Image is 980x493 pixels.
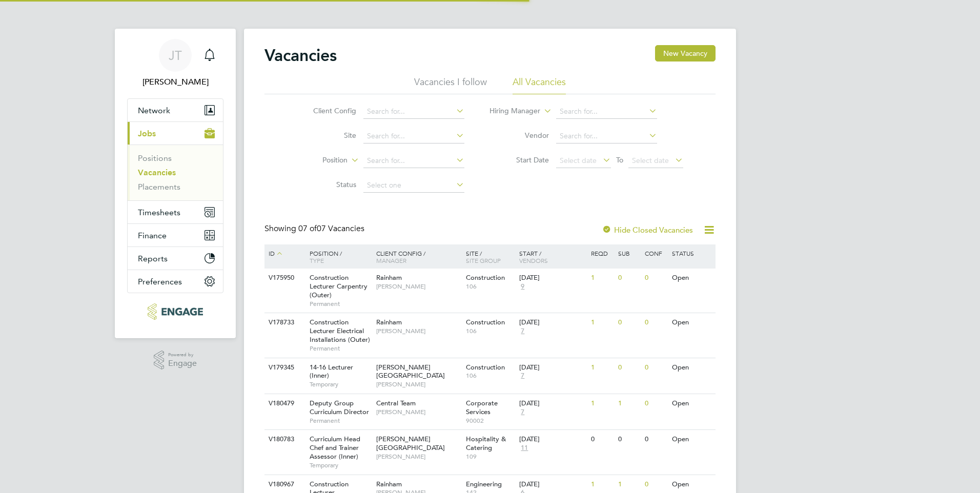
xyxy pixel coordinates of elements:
span: Powered by [168,351,197,359]
span: Deputy Group Curriculum Director [310,399,369,416]
div: Client Config / [374,244,463,269]
div: V179345 [266,358,302,377]
div: V180479 [266,394,302,413]
button: New Vacancy [655,45,716,61]
div: Open [669,269,714,287]
h2: Vacancies [264,45,337,66]
input: Search for... [363,154,464,168]
span: Engineering [466,480,502,488]
span: Finance [138,231,167,240]
button: Jobs [128,122,223,145]
div: 1 [616,394,642,413]
div: [DATE] [519,435,586,444]
span: [PERSON_NAME][GEOGRAPHIC_DATA] [376,435,445,452]
button: Preferences [128,270,223,293]
div: 1 [588,358,615,377]
a: Positions [138,153,172,163]
span: Site Group [466,256,501,264]
span: Permanent [310,300,371,308]
div: 0 [642,358,669,377]
span: Construction [466,273,505,282]
a: Go to home page [127,303,223,320]
span: Permanent [310,417,371,425]
span: 11 [519,444,529,453]
div: [DATE] [519,480,586,489]
span: Rainham [376,273,402,282]
input: Select one [363,178,464,193]
span: 106 [466,327,515,335]
label: Position [289,155,348,166]
div: 0 [642,430,669,449]
span: Timesheets [138,208,180,217]
span: 07 Vacancies [298,223,364,234]
div: Open [669,358,714,377]
span: Central Team [376,399,416,407]
button: Finance [128,224,223,246]
div: V178733 [266,313,302,332]
span: To [613,153,626,167]
span: Jobs [138,129,156,138]
a: Placements [138,182,180,192]
div: 0 [588,430,615,449]
span: 7 [519,372,526,380]
a: JT[PERSON_NAME] [127,39,223,88]
button: Timesheets [128,201,223,223]
div: 1 [588,269,615,287]
label: Client Config [297,106,356,115]
span: JT [169,49,182,62]
div: Status [669,244,714,262]
div: ID [266,244,302,263]
span: Permanent [310,344,371,353]
label: Start Date [490,155,549,165]
span: Temporary [310,461,371,469]
div: Sub [616,244,642,262]
div: [DATE] [519,363,586,372]
label: Vendor [490,131,549,140]
span: 7 [519,408,526,417]
div: 0 [642,269,669,287]
span: 90002 [466,417,515,425]
span: Curriculum Head Chef and Trainer Assessor (Inner) [310,435,360,461]
div: 0 [616,313,642,332]
span: 109 [466,453,515,461]
a: Powered byEngage [154,351,197,370]
div: 0 [616,358,642,377]
div: Reqd [588,244,615,262]
div: 1 [588,394,615,413]
label: Status [297,180,356,189]
span: [PERSON_NAME] [376,327,461,335]
button: Reports [128,247,223,270]
li: Vacancies I follow [414,76,487,94]
button: Network [128,99,223,121]
span: Hospitality & Catering [466,435,506,452]
div: Position / [302,244,374,269]
span: Type [310,256,324,264]
input: Search for... [363,105,464,119]
span: [PERSON_NAME][GEOGRAPHIC_DATA] [376,363,445,380]
span: Reports [138,254,168,263]
label: Hiring Manager [481,106,540,116]
label: Site [297,131,356,140]
div: [DATE] [519,318,586,327]
div: Start / [517,244,588,269]
input: Search for... [556,129,657,143]
span: Select date [560,156,597,165]
div: V180783 [266,430,302,449]
span: [PERSON_NAME] [376,380,461,388]
div: 1 [588,313,615,332]
img: provision-recruitment-logo-retina.png [148,303,202,320]
div: [DATE] [519,399,586,408]
span: 07 of [298,223,317,234]
div: [DATE] [519,274,586,282]
div: Showing [264,223,366,234]
span: 106 [466,372,515,380]
span: Construction [466,318,505,326]
div: Conf [642,244,669,262]
span: Construction Lecturer Carpentry (Outer) [310,273,367,299]
span: Network [138,106,170,115]
span: [PERSON_NAME] [376,282,461,291]
span: Rainham [376,480,402,488]
div: 0 [616,430,642,449]
span: Construction [466,363,505,372]
span: Engage [168,359,197,368]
